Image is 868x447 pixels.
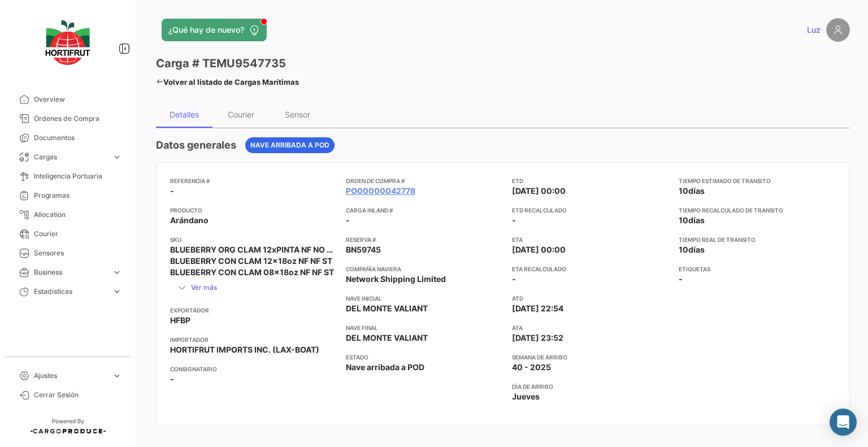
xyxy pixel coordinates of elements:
span: Luz [807,24,821,36]
span: 10 [679,186,688,196]
span: - [512,215,516,225]
img: logo-hortifrut.svg [40,14,96,72]
span: días [688,215,705,225]
span: - [346,215,350,226]
app-card-info-title: Carga inland # [346,206,504,215]
app-card-info-title: ETA Recalculado [512,264,670,274]
span: 10 [679,215,688,225]
span: BLUEBERRY CON CLAM 08x18oz NF NF ST [170,267,334,278]
a: Documentos [9,128,127,147]
app-card-info-title: Etiquetas [679,264,836,274]
span: - [170,185,174,197]
app-card-info-title: Nave inicial [346,294,504,303]
span: días [688,245,705,254]
a: Volver al listado de Cargas Marítimas [156,74,299,90]
app-card-info-title: ATA [512,323,670,332]
span: - [170,374,174,385]
h4: Datos generales [156,137,236,153]
span: Documentos [34,133,122,143]
span: [DATE] 23:52 [512,332,563,344]
app-card-info-title: Tiempo estimado de transito [679,176,836,185]
span: DEL MONTE VALIANT [346,332,428,344]
span: 40 - 2025 [512,362,551,373]
app-card-info-title: Producto [170,206,337,215]
a: Programas [9,186,127,205]
span: Business [34,267,107,277]
span: BLUEBERRY ORG CLAM 12xPINTA NF NO ST [170,244,337,255]
span: HFBP [170,315,190,326]
app-card-info-title: ETD Recalculado [512,206,670,215]
span: Estadísticas [34,287,107,297]
app-card-info-title: Estado [346,353,504,362]
app-card-info-title: Tiempo recalculado de transito [679,206,836,215]
span: Overview [34,94,122,105]
app-card-info-title: Referencia # [170,176,337,185]
button: Ver más [170,278,224,297]
span: Programas [34,190,122,201]
span: Órdenes de Compra [34,114,122,124]
span: Allocation [34,210,122,220]
span: BLUEBERRY CON CLAM 12x18oz NF NF ST [170,255,332,267]
span: Nave arribada a POD [346,362,424,373]
span: Arándano [170,215,209,226]
app-card-info-title: Reserva # [346,235,504,244]
app-card-info-title: SKU [170,235,337,244]
app-card-info-title: ETD [512,176,670,185]
div: Abrir Intercom Messenger [830,409,857,436]
h3: Carga # TEMU9547735 [156,55,286,71]
span: BN59745 [346,244,381,255]
app-card-info-title: ETA [512,235,670,244]
span: - [512,274,516,284]
app-card-info-title: ATD [512,294,670,303]
a: Órdenes de Compra [9,109,127,128]
a: Courier [9,224,127,244]
a: Inteligencia Portuaria [9,167,127,186]
app-card-info-title: Exportador [170,306,337,315]
span: Network Shipping Limited [346,274,446,285]
app-card-info-title: Semana de Arribo [512,353,670,362]
span: Cargas [34,152,107,162]
span: [DATE] 00:00 [512,185,566,197]
span: ¿Qué hay de nuevo? [168,24,244,36]
app-card-info-title: Compañía naviera [346,264,504,274]
span: expand_more [112,371,122,381]
app-card-info-title: Tiempo real de transito [679,235,836,244]
app-card-info-title: Orden de Compra # [346,176,504,185]
span: 10 [679,245,688,254]
img: placeholder-user.png [826,18,850,42]
div: Detalles [170,110,199,119]
span: [DATE] 00:00 [512,244,566,255]
span: - [679,274,683,285]
span: Sensores [34,248,122,258]
app-card-info-title: Consignatario [170,364,337,374]
app-card-info-title: Día de Arribo [512,382,670,391]
span: Ajustes [34,371,107,381]
app-card-info-title: Nave final [346,323,504,332]
a: Overview [9,90,127,109]
span: expand_more [112,152,122,162]
span: expand_more [112,267,122,277]
span: días [688,186,705,196]
span: Courier [34,229,122,239]
a: PO00000042778 [346,185,415,197]
span: [DATE] 22:54 [512,303,563,314]
span: expand_more [112,287,122,297]
span: Cerrar Sesión [34,390,122,400]
span: HORTIFRUT IMPORTS INC. (LAX-BOAT) [170,344,319,355]
a: Sensores [9,244,127,263]
div: Courier [228,110,254,119]
app-card-info-title: Importador [170,335,337,344]
span: Inteligencia Portuaria [34,171,122,181]
span: Jueves [512,391,540,402]
div: Sensor [285,110,310,119]
span: Nave arribada a POD [250,140,329,150]
button: ¿Qué hay de nuevo? [162,19,267,41]
a: Allocation [9,205,127,224]
span: DEL MONTE VALIANT [346,303,428,314]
